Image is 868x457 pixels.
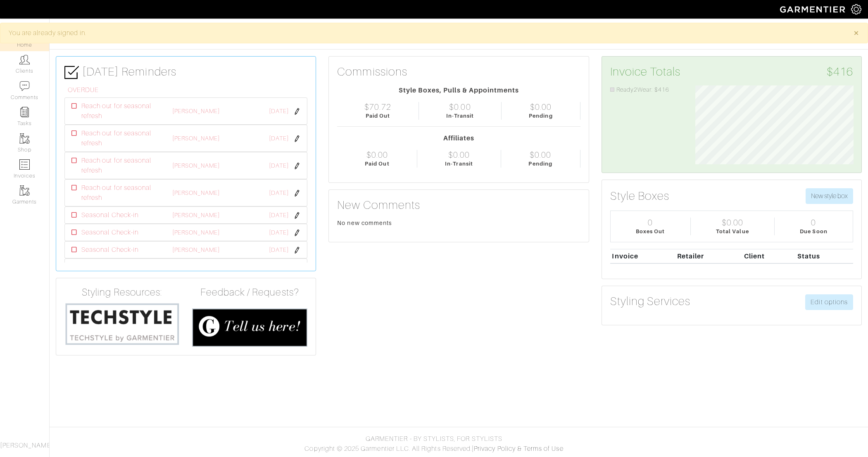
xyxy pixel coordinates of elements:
[610,65,853,79] h3: Invoice Totals
[294,163,300,169] img: pen-cf24a1663064a2ec1b9c1bd2387e9de7a2fa800b781884d57f21acf72779bad2.png
[853,27,859,38] span: ×
[337,219,580,227] div: No new comments
[9,28,841,38] div: You are already signed in.
[610,85,683,95] li: Ready2Wear: $416
[364,102,391,112] div: $70.72
[722,218,743,227] div: $0.00
[365,160,389,168] div: Paid Out
[610,249,675,263] th: Invoice
[19,81,30,91] img: comment-icon-a0a6a9ef722e966f86d9cbdc48e553b5cf19dbc54f86b18d962a5391bc8f6eb6.png
[192,308,307,347] img: feedback_requests-3821251ac2bd56c73c230f3229a5b25d6eb027adea667894f41107c140538ee0.png
[192,287,307,298] h4: Feedback / Requests?
[800,227,827,235] div: Due Soon
[81,156,159,175] span: Reach out for seasonal refresh
[806,188,853,204] button: New style box
[648,218,653,227] div: 0
[81,183,159,203] span: Reach out for seasonal refresh
[366,150,388,160] div: $0.00
[636,227,665,235] div: Boxes Out
[172,212,220,218] a: [PERSON_NAME]
[294,135,300,142] img: pen-cf24a1663064a2ec1b9c1bd2387e9de7a2fa800b781884d57f21acf72779bad2.png
[269,228,289,237] span: [DATE]
[449,102,471,112] div: $0.00
[827,65,853,79] span: $416
[64,302,180,346] img: techstyle-93310999766a10050dc78ceb7f971a75838126fd19372ce40ba20cdf6a89b94b.png
[81,262,138,272] span: Seasonal Check-in
[448,150,470,160] div: $0.00
[269,189,289,198] span: [DATE]
[795,249,853,263] th: Status
[81,128,159,148] span: Reach out for seasonal refresh
[172,189,220,196] a: [PERSON_NAME]
[675,249,742,263] th: Retailer
[172,246,220,253] a: [PERSON_NAME]
[269,246,289,255] span: [DATE]
[742,249,795,263] th: Client
[530,150,551,160] div: $0.00
[529,112,552,120] div: Pending
[337,85,580,95] div: Style Boxes, Pulls & Appointments
[716,227,749,235] div: Total Value
[294,108,300,115] img: pen-cf24a1663064a2ec1b9c1bd2387e9de7a2fa800b781884d57f21acf72779bad2.png
[445,160,473,168] div: In-Transit
[64,65,79,80] img: check-box-icon-36a4915ff3ba2bd8f6e4f29bc755bb66becd62c870f447fc0dd1365fcfddab58.png
[64,65,307,80] h3: [DATE] Reminders
[294,247,300,253] img: pen-cf24a1663064a2ec1b9c1bd2387e9de7a2fa800b781884d57f21acf72779bad2.png
[19,133,30,144] img: garments-icon-b7da505a4dc4fd61783c78ac3ca0ef83fa9d6f193b1c9dc38574b1d14d53ca28.png
[19,159,30,170] img: orders-icon-0abe47150d42831381b5fb84f609e132dff9fe21cb692f30cb5eec754e2cba89.png
[19,54,30,65] img: clients-icon-6bae9207a08558b7cb47a8932f037763ab4055f8c8b6bfacd5dc20c3e0201464.png
[269,211,289,220] span: [DATE]
[269,107,289,116] span: [DATE]
[81,245,138,255] span: Seasonal Check-in
[294,212,300,219] img: pen-cf24a1663064a2ec1b9c1bd2387e9de7a2fa800b781884d57f21acf72779bad2.png
[294,230,300,236] img: pen-cf24a1663064a2ec1b9c1bd2387e9de7a2fa800b781884d57f21acf72779bad2.png
[172,229,220,236] a: [PERSON_NAME]
[811,218,816,227] div: 0
[776,2,851,17] img: garmentier-logo-header-white-b43fb05a5012e4ada735d5af1a66efaba907eab6374d6393d1fbf88cb4ef424d.png
[269,161,289,170] span: [DATE]
[172,162,220,169] a: [PERSON_NAME]
[805,294,853,310] a: Edit options
[294,190,300,197] img: pen-cf24a1663064a2ec1b9c1bd2387e9de7a2fa800b781884d57f21acf72779bad2.png
[64,287,180,298] h4: Styling Resources:
[610,294,691,308] h3: Styling Services
[337,198,580,212] h3: New Comments
[172,135,220,142] a: [PERSON_NAME]
[446,112,474,120] div: In-Transit
[851,4,861,14] img: gear-icon-white-bd11855cb880d31180b6d7d6211b90ccbf57a29d726f0c71d8c61bd08dd39cc2.png
[269,134,289,143] span: [DATE]
[81,101,159,121] span: Reach out for seasonal refresh
[474,445,563,452] a: Privacy Policy & Terms of Use
[19,107,30,117] img: reminder-icon-8004d30b9f0a5d33ae49ab947aed9ed385cf756f9e5892f1edd6e32f2345188e.png
[528,160,552,168] div: Pending
[68,86,307,94] h6: OVERDUE
[530,102,552,112] div: $0.00
[366,112,390,120] div: Paid Out
[610,189,670,203] h3: Style Boxes
[172,108,220,114] a: [PERSON_NAME]
[304,445,472,452] span: Copyright © 2025 Garmentier LLC. All Rights Reserved.
[81,210,138,220] span: Seasonal Check-in
[337,65,407,79] h3: Commissions
[19,185,30,196] img: garments-icon-b7da505a4dc4fd61783c78ac3ca0ef83fa9d6f193b1c9dc38574b1d14d53ca28.png
[337,133,580,143] div: Affiliates
[81,227,138,237] span: Seasonal Check-in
